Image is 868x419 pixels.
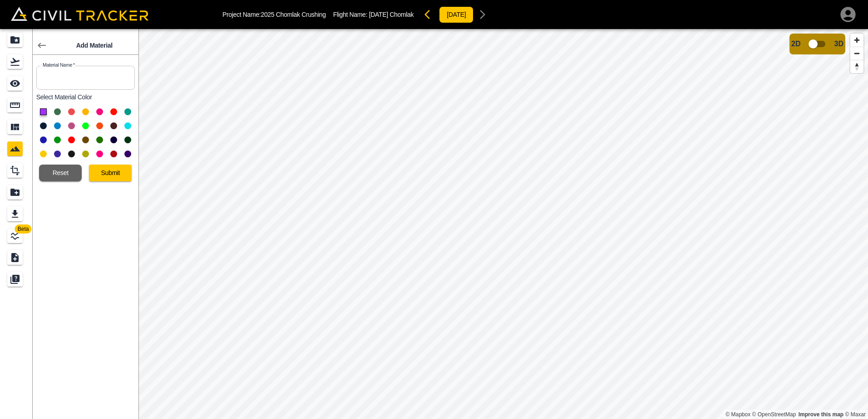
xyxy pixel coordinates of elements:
[333,11,414,18] p: Flight Name:
[850,34,863,47] button: Zoom in
[850,60,863,73] button: Reset bearing to north
[725,411,750,418] a: Mapbox
[222,11,326,18] p: Project Name: 2025 Chomlak Crushing
[799,411,843,418] a: Map feedback
[791,40,800,48] span: 2D
[845,411,866,418] a: Maxar
[439,6,473,23] button: [DATE]
[138,29,868,419] canvas: Map
[369,11,414,18] span: [DATE] Chomlak
[752,411,796,418] a: OpenStreetMap
[834,40,843,48] span: 3D
[850,47,863,60] button: Zoom out
[11,7,148,21] img: Civil Tracker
